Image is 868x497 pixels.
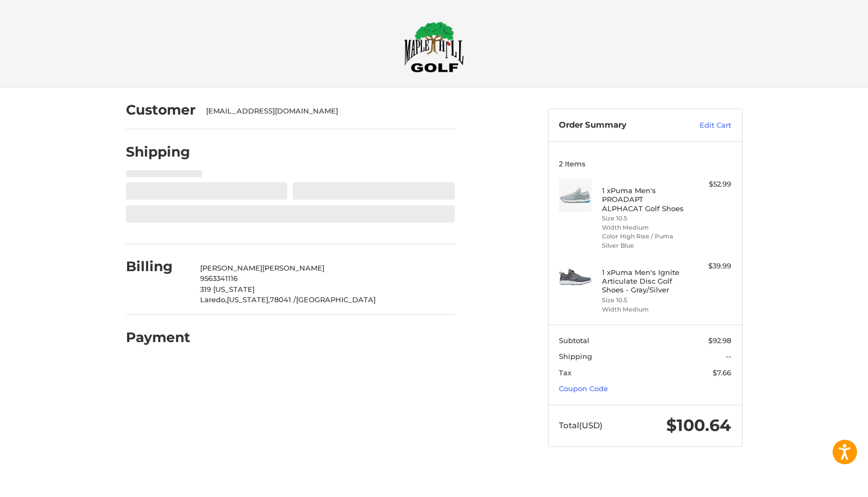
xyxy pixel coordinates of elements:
iframe: Gorgias live chat messenger [11,450,130,486]
span: 9563341116 [200,274,238,283]
a: Edit Cart [676,120,731,131]
li: Size 10.5 [602,214,685,223]
li: Width Medium [602,223,685,232]
h2: Payment [126,329,190,346]
li: Color High Rise / Puma Silver Blue [602,232,685,250]
span: [US_STATE], [227,295,270,304]
div: $39.99 [688,261,731,272]
h4: 1 x Puma Men's PROADAPT ALPHACAT Golf Shoes [602,186,685,213]
span: Shipping [559,352,592,361]
li: Width Medium [602,305,685,314]
img: Maple Hill Golf [404,21,464,73]
h3: 2 Items [559,159,731,168]
span: [GEOGRAPHIC_DATA] [296,295,376,304]
span: -- [726,352,731,361]
span: 78041 / [270,295,296,304]
div: $52.99 [688,179,731,190]
span: 319 [US_STATE] [200,285,255,294]
span: Total (USD) [559,420,602,430]
span: $7.66 [713,368,731,377]
h3: Order Summary [559,120,676,131]
div: [EMAIL_ADDRESS][DOMAIN_NAME] [206,106,444,117]
span: $92.98 [708,336,731,345]
span: $100.64 [666,415,731,435]
h2: Shipping [126,143,190,160]
span: Subtotal [559,336,589,345]
span: [PERSON_NAME] [262,264,324,272]
span: [PERSON_NAME] [200,264,262,272]
span: Laredo, [200,295,227,304]
li: Size 10.5 [602,296,685,305]
span: Tax [559,368,571,377]
a: Coupon Code [559,384,608,393]
h2: Billing [126,258,190,275]
h4: 1 x Puma Men's Ignite Articulate Disc Golf Shoes - Gray/Silver [602,268,685,295]
h2: Customer [126,101,196,118]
